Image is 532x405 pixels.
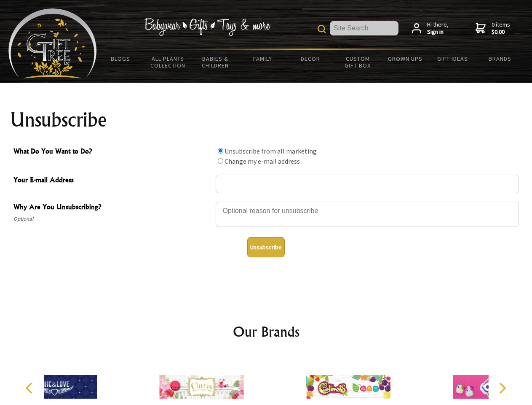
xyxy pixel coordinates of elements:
[216,202,519,227] textarea: Why Are You Unsubscribing?
[429,50,476,67] a: Gift Ideas
[17,321,516,342] h2: Our Brands
[286,50,334,67] a: Decor
[216,175,519,193] input: Your E-mail Address
[330,21,398,35] input: Site Search
[218,158,223,164] input: What Do You Want to Do?
[493,379,511,397] button: Next
[476,50,524,67] a: Brands
[144,50,192,74] a: All Plants Collection
[492,28,510,36] strong: $0.00
[13,214,211,224] span: Optional
[239,50,287,67] a: Family
[8,8,97,78] img: Babyware - Gifts - Toys and more...
[476,21,510,36] a: 0 items$0.00
[192,50,239,74] a: Babies & Children
[13,175,211,187] span: Your E-mail Address
[247,237,285,257] button: Unsubscribe
[21,379,40,397] button: Previous
[318,25,326,33] img: product search
[492,21,510,36] span: 0 items
[412,21,449,36] a: Hi there,Sign in
[427,21,449,36] span: Hi there,
[427,28,449,36] strong: Sign in
[225,157,300,165] label: Change my e-mail address
[13,146,211,158] span: What Do You Want to Do?
[334,50,382,74] a: Custom Gift Box
[13,202,211,214] span: Why Are You Unsubscribing?
[381,50,429,67] a: Grown Ups
[218,148,223,154] input: What Do You Want to Do?
[144,18,270,36] img: Babywear - Gifts - Toys & more
[97,50,144,67] a: BLOGS
[225,147,317,155] label: Unsubscribe from all marketing
[10,110,522,130] h1: Unsubscribe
